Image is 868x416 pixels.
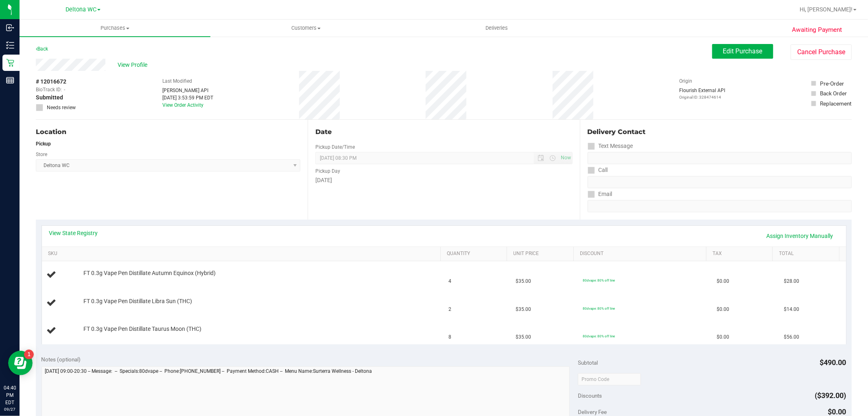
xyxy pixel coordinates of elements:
[578,359,598,366] span: Subtotal
[47,104,76,111] span: Needs review
[6,41,14,49] inline-svg: Inventory
[723,47,763,55] span: Edit Purchase
[820,89,847,97] div: Back Order
[36,93,63,102] span: Submitted
[474,24,519,32] span: Deliveries
[449,277,452,285] span: 4
[83,325,201,333] span: FT 0.3g Vape Pen Distillate Taurus Moon (THC)
[8,351,33,375] iframe: Resource center
[588,176,852,188] input: Format: (999) 999-9999
[578,373,641,385] input: Promo Code
[516,306,531,313] span: $35.00
[315,143,355,151] label: Pickup Date/Time
[36,141,51,147] strong: Pickup
[6,59,14,67] inline-svg: Retail
[36,127,300,137] div: Location
[83,269,216,277] span: FT 0.3g Vape Pen Distillate Autumn Equinox (Hybrid)
[791,44,852,60] button: Cancel Purchase
[588,140,633,152] label: Text Message
[42,356,81,363] span: Notes (optional)
[49,229,98,237] a: View State Registry
[449,306,452,313] span: 2
[578,409,607,415] span: Delivery Fee
[820,79,844,88] div: Pre-Order
[784,277,799,285] span: $28.00
[447,251,504,257] a: Quantity
[315,167,340,175] label: Pickup Day
[578,388,602,403] span: Discounts
[4,406,16,412] p: 09/27
[800,6,853,13] span: Hi, [PERSON_NAME]!
[712,44,773,59] button: Edit Purchase
[779,251,836,257] a: Total
[20,20,210,37] a: Purchases
[118,61,150,69] span: View Profile
[162,102,203,108] a: View Order Activity
[66,6,96,13] span: Deltona WC
[516,333,531,341] span: $35.00
[717,277,729,285] span: $0.00
[162,87,213,94] div: [PERSON_NAME] API
[717,306,729,313] span: $0.00
[815,391,846,400] span: ($392.00)
[162,77,192,85] label: Last Modified
[36,46,48,52] a: Back
[679,94,725,100] p: Original ID: 328474614
[36,86,62,93] span: BioTrack ID:
[514,251,571,257] a: Unit Price
[784,306,799,313] span: $14.00
[4,384,16,406] p: 04:40 PM EDT
[449,333,452,341] span: 8
[580,251,703,257] a: Discount
[588,127,852,137] div: Delivery Contact
[679,87,725,100] div: Flourish External API
[516,277,531,285] span: $35.00
[713,251,770,257] a: Tax
[6,76,14,84] inline-svg: Reports
[761,229,839,243] a: Assign Inventory Manually
[679,77,692,85] label: Origin
[588,188,612,200] label: Email
[401,20,592,37] a: Deliveries
[83,297,192,305] span: FT 0.3g Vape Pen Distillate Libra Sun (THC)
[48,251,437,257] a: SKU
[20,24,210,32] span: Purchases
[784,333,799,341] span: $56.00
[210,20,401,37] a: Customers
[36,151,47,158] label: Store
[828,407,846,416] span: $0.00
[820,99,851,108] div: Replacement
[583,278,615,282] span: 80dvape: 80% off line
[583,306,615,310] span: 80dvape: 80% off line
[717,333,729,341] span: $0.00
[588,152,852,164] input: Format: (999) 999-9999
[315,176,572,185] div: [DATE]
[36,77,66,86] span: # 12016672
[6,24,14,32] inline-svg: Inbound
[820,358,846,367] span: $490.00
[162,94,213,101] div: [DATE] 3:53:59 PM EDT
[588,164,608,176] label: Call
[211,24,401,32] span: Customers
[792,25,842,35] span: Awaiting Payment
[583,334,615,338] span: 80dvape: 80% off line
[315,127,572,137] div: Date
[64,86,65,93] span: -
[24,350,34,359] iframe: Resource center unread badge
